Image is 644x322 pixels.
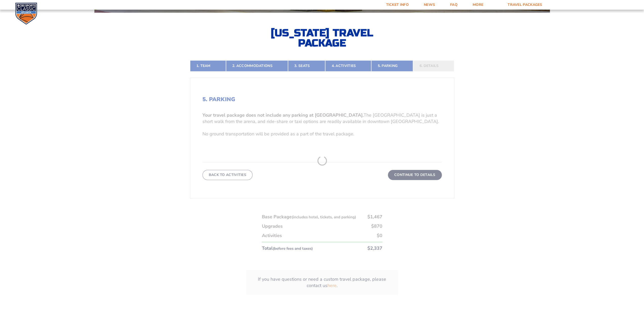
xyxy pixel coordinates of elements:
[15,3,37,25] img: CBS Sports Classic
[266,28,378,48] h2: [US_STATE] Travel Package
[288,60,325,71] a: 3. Seats
[226,60,288,71] a: 2. Accommodations
[190,60,226,71] a: 1. Team
[325,60,371,71] a: 4. Activities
